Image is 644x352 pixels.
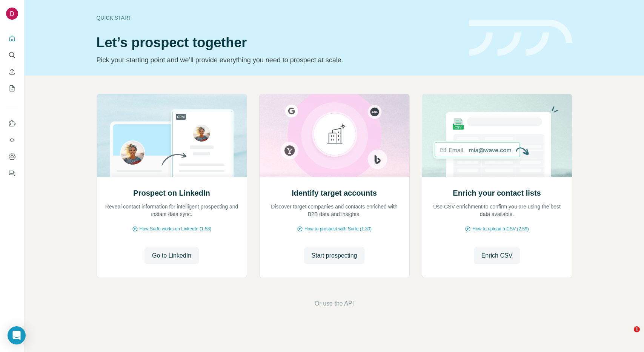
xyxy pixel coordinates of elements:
button: Dashboard [6,150,18,164]
p: Use CSV enrichment to confirm you are using the best data available. [430,203,564,218]
h2: Prospect on LinkedIn [133,188,210,198]
h1: Let’s prospect together [97,35,460,50]
span: Enrich CSV [481,251,513,260]
img: Enrich your contact lists [422,94,572,177]
button: Quick start [6,32,18,45]
span: How to upload a CSV (2:59) [472,225,529,232]
p: Pick your starting point and we’ll provide everything you need to prospect at scale. [97,55,460,65]
span: 1 [634,326,640,332]
button: Go to LinkedIn [144,247,199,264]
button: Enrich CSV [6,65,18,79]
button: Use Surfe API [6,133,18,147]
span: Go to LinkedIn [152,251,191,260]
button: Search [6,48,18,62]
div: Quick start [97,14,460,22]
button: Or use the API [315,299,354,308]
h2: Enrich your contact lists [453,188,541,198]
img: banner [469,20,572,56]
button: Use Surfe on LinkedIn [6,117,18,130]
img: Identify target accounts [259,94,410,177]
button: Enrich CSV [474,247,520,264]
span: How to prospect with Surfe (1:30) [304,225,372,232]
button: Start prospecting [304,247,365,264]
iframe: Intercom live chat [618,326,636,344]
span: Start prospecting [312,251,357,260]
img: Avatar [6,8,18,20]
button: My lists [6,82,18,95]
button: Feedback [6,167,18,180]
span: How Surfe works on LinkedIn (1:58) [140,225,212,232]
p: Discover target companies and contacts enriched with B2B data and insights. [267,203,402,218]
div: Open Intercom Messenger [8,326,26,344]
h2: Identify target accounts [292,188,377,198]
img: Prospect on LinkedIn [97,94,247,177]
p: Reveal contact information for intelligent prospecting and instant data sync. [105,203,239,218]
